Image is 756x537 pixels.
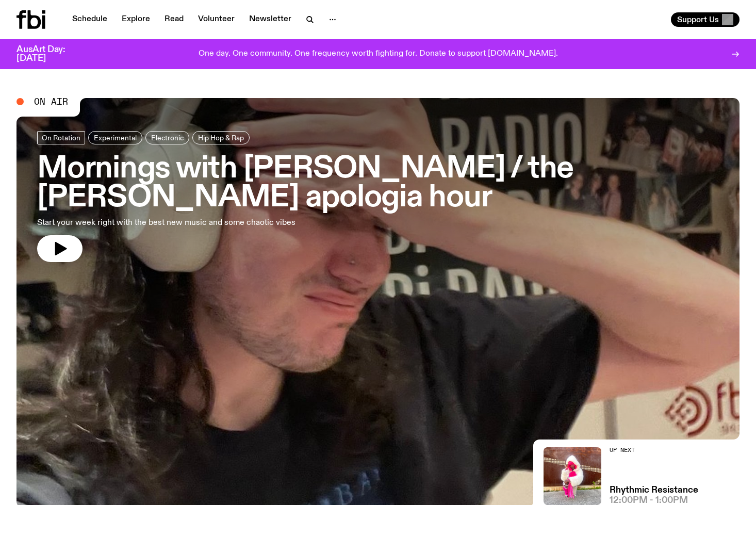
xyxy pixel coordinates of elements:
h2: Up Next [610,447,698,453]
a: Newsletter [243,12,298,27]
span: Experimental [94,134,137,141]
a: Schedule [66,12,113,27]
span: Support Us [677,15,719,24]
a: Volunteer [192,12,241,27]
h3: AusArt Day: [DATE] [17,45,83,63]
span: On Rotation [42,134,80,141]
span: Hip Hop & Rap [198,134,244,141]
span: On Air [34,97,68,106]
button: Support Us [671,12,739,27]
p: One day. One community. One frequency worth fighting for. Donate to support [DOMAIN_NAME]. [199,50,558,59]
a: Experimental [88,131,142,144]
a: Explore [116,12,156,27]
a: On Rotation [37,131,85,144]
span: 12:00pm - 1:00pm [610,496,688,505]
a: Read [158,12,190,27]
a: Hip Hop & Rap [192,131,250,144]
a: Mornings with [PERSON_NAME] / the [PERSON_NAME] apologia hourStart your week right with the best ... [37,131,719,262]
h3: Mornings with [PERSON_NAME] / the [PERSON_NAME] apologia hour [37,155,719,213]
a: Rhythmic Resistance [610,486,698,495]
p: Start your week right with the best new music and some chaotic vibes [37,217,301,229]
a: Jim in the studio with their hand on their forehead. [17,98,739,505]
a: Electronic [145,131,189,144]
span: Electronic [151,134,184,141]
img: Attu crouches on gravel in front of a brown wall. They are wearing a white fur coat with a hood, ... [544,447,601,505]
